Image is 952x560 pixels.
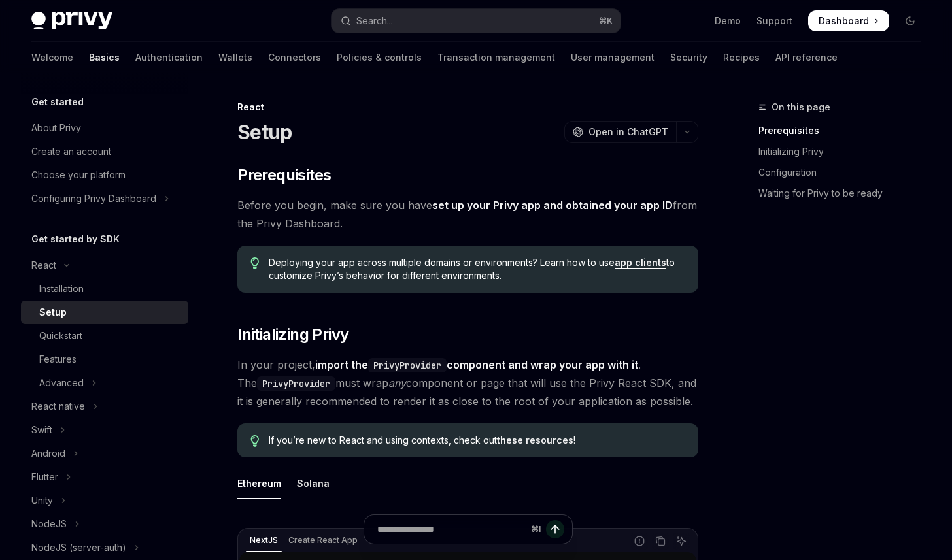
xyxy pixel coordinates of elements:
[368,358,447,372] code: PrivyProvider
[257,376,335,391] code: PrivyProvider
[268,42,321,73] a: Connectors
[21,489,188,512] button: Toggle Unity section
[39,281,84,297] div: Installation
[715,14,741,27] a: Demo
[315,358,638,371] strong: import the component and wrap your app with it
[723,42,760,73] a: Recipes
[31,469,58,485] div: Flutter
[237,196,698,233] span: Before you begin, make sure you have from the Privy Dashboard.
[269,434,685,447] span: If you’re new to React and using contexts, check out !
[237,355,698,410] span: In your project, . The must wrap component or page that will use the Privy React SDK, and it is g...
[21,140,188,163] a: Create an account
[21,163,188,187] a: Choose your platform
[31,516,67,532] div: NodeJS
[756,14,792,27] a: Support
[388,376,406,389] em: any
[31,144,111,159] div: Create an account
[21,371,188,395] button: Toggle Advanced section
[546,520,564,538] button: Send message
[237,120,292,144] h1: Setup
[250,257,260,269] svg: Tip
[31,42,73,73] a: Welcome
[21,512,188,536] button: Toggle NodeJS section
[337,42,422,73] a: Policies & controls
[900,10,921,31] button: Toggle dark mode
[615,257,666,269] a: app clients
[599,16,613,26] span: ⌘ K
[237,165,331,186] span: Prerequisites
[21,348,188,371] a: Features
[31,422,52,438] div: Swift
[21,301,188,324] a: Setup
[31,493,53,508] div: Unity
[269,256,685,282] span: Deploying your app across multiple domains or environments? Learn how to use to customize Privy’s...
[21,254,188,277] button: Toggle React section
[39,328,82,344] div: Quickstart
[39,352,76,367] div: Features
[31,191,156,206] div: Configuring Privy Dashboard
[758,141,931,162] a: Initializing Privy
[808,10,889,31] a: Dashboard
[588,125,668,139] span: Open in ChatGPT
[571,42,654,73] a: User management
[218,42,252,73] a: Wallets
[758,183,931,204] a: Waiting for Privy to be ready
[297,468,330,499] div: Solana
[31,446,65,461] div: Android
[89,42,120,73] a: Basics
[237,324,348,345] span: Initializing Privy
[250,435,260,447] svg: Tip
[437,42,555,73] a: Transaction management
[31,257,56,273] div: React
[31,231,120,247] h5: Get started by SDK
[39,375,84,391] div: Advanced
[497,435,523,446] a: these
[819,14,869,27] span: Dashboard
[758,120,931,141] a: Prerequisites
[21,465,188,489] button: Toggle Flutter section
[21,536,188,559] button: Toggle NodeJS (server-auth) section
[356,13,393,29] div: Search...
[670,42,707,73] a: Security
[564,121,676,143] button: Open in ChatGPT
[21,418,188,442] button: Toggle Swift section
[31,12,112,30] img: dark logo
[432,199,673,212] a: set up your Privy app and obtained your app ID
[21,324,188,348] a: Quickstart
[21,116,188,140] a: About Privy
[31,94,84,110] h5: Get started
[31,167,126,183] div: Choose your platform
[331,9,621,33] button: Open search
[377,515,526,544] input: Ask a question...
[135,42,203,73] a: Authentication
[237,101,698,114] div: React
[31,540,126,555] div: NodeJS (server-auth)
[21,442,188,465] button: Toggle Android section
[775,42,838,73] a: API reference
[526,435,573,446] a: resources
[237,468,281,499] div: Ethereum
[31,120,81,136] div: About Privy
[31,399,85,414] div: React native
[772,99,830,115] span: On this page
[21,277,188,301] a: Installation
[21,187,188,210] button: Toggle Configuring Privy Dashboard section
[758,162,931,183] a: Configuration
[39,305,67,320] div: Setup
[21,395,188,418] button: Toggle React native section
